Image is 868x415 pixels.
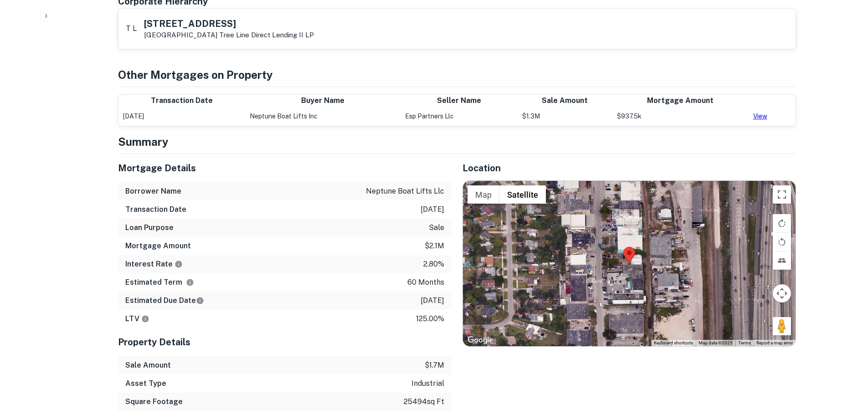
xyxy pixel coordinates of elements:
iframe: Chat Widget [822,342,868,386]
p: 60 months [407,277,444,288]
svg: Term is based on a standard schedule for this type of loan. [186,278,194,287]
h5: Property Details [118,335,452,349]
p: industrial [411,378,444,389]
p: [DATE] [421,204,444,215]
th: Sale Amount [518,95,612,107]
img: Google [465,334,495,346]
h6: Square Footage [125,396,183,407]
h6: Sale Amount [125,360,171,371]
button: Map camera controls [773,284,791,302]
span: Map data ©2025 [699,340,733,345]
button: Toggle fullscreen view [773,185,791,204]
p: 25494 sq ft [404,396,444,407]
p: $1.7m [425,360,444,371]
td: $1.3M [518,107,612,126]
td: neptune boat lifts inc [245,107,401,126]
h5: Location [462,161,796,175]
h6: LTV [125,313,149,324]
h4: Other Mortgages on Property [118,67,796,83]
button: Drag Pegman onto the map to open Street View [773,317,791,335]
a: Tree Line Direct Lending II LP [219,31,314,39]
td: $937.5k [612,107,749,126]
th: Mortgage Amount [612,95,749,107]
svg: Estimate is based on a standard schedule for this type of loan. [196,297,204,305]
a: View [753,113,767,120]
p: neptune boat lifts llc [366,186,444,197]
button: Show street map [467,185,499,204]
h4: Summary [118,133,796,150]
td: esp partners llc [401,107,517,126]
h6: Interest Rate [125,259,183,270]
p: 2.80% [423,259,444,270]
button: Keyboard shortcuts [654,340,693,346]
h5: [STREET_ADDRESS] [144,19,314,28]
h6: Asset Type [125,378,166,389]
svg: LTVs displayed on the website are for informational purposes only and may be reported incorrectly... [141,315,149,323]
p: sale [429,222,444,233]
p: $2.1m [425,241,444,251]
p: T L [126,23,137,34]
td: [DATE] [118,107,246,126]
button: Show satellite imagery [499,185,546,204]
p: 125.00% [416,313,444,324]
th: Buyer Name [245,95,401,107]
h6: Transaction Date [125,204,186,215]
h6: Estimated Due Date [125,295,204,306]
h6: Loan Purpose [125,222,174,233]
p: [DATE] [421,295,444,306]
a: Terms (opens in new tab) [738,340,751,345]
a: Open this area in Google Maps (opens a new window) [465,334,495,346]
h6: Borrower Name [125,186,181,197]
button: Rotate map counterclockwise [773,233,791,251]
th: Transaction Date [118,95,246,107]
h6: Mortgage Amount [125,241,191,251]
button: Tilt map [773,251,791,270]
h6: Estimated Term [125,277,194,288]
button: Rotate map clockwise [773,214,791,232]
th: Seller Name [401,95,517,107]
h5: Mortgage Details [118,161,452,175]
a: Report a map error [756,340,793,345]
svg: The interest rates displayed on the website are for informational purposes only and may be report... [175,260,183,268]
p: [GEOGRAPHIC_DATA] [144,31,314,39]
